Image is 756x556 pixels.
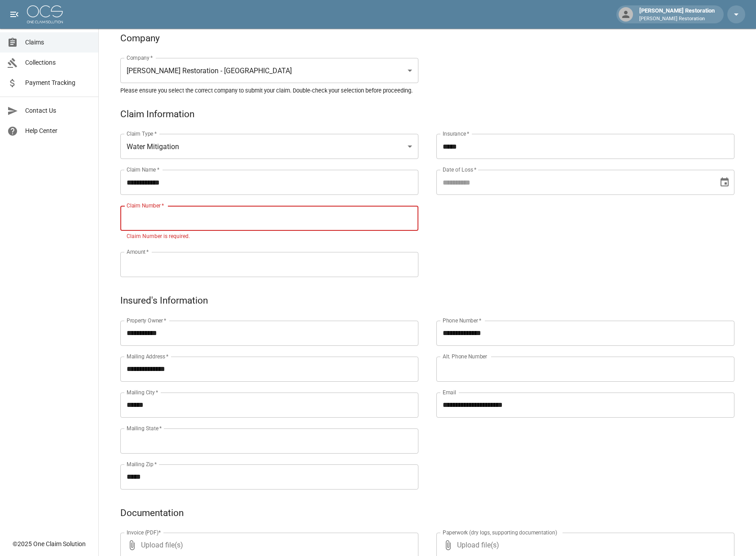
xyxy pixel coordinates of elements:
div: [PERSON_NAME] Restoration [636,6,718,22]
label: Mailing Zip [127,460,157,468]
label: Insurance [443,130,469,137]
label: Claim Number [127,202,164,209]
div: Water Mitigation [120,134,418,159]
label: Phone Number [443,317,481,324]
span: Help Center [25,126,91,136]
p: Claim Number is required. [127,232,412,241]
label: Paperwork (dry logs, supporting documentation) [443,529,557,536]
label: Company [127,54,153,62]
button: Choose date [716,173,734,191]
button: open drawer [5,5,23,23]
label: Email [443,388,456,396]
img: ocs-logo-white-transparent.png [27,5,63,23]
span: Collections [25,58,91,67]
span: Payment Tracking [25,78,91,88]
label: Invoice (PDF)* [127,529,161,536]
div: © 2025 One Claim Solution [13,539,86,548]
label: Alt. Phone Number [443,353,487,360]
span: Claims [25,38,91,47]
label: Mailing Address [127,353,168,360]
label: Date of Loss [443,166,476,173]
label: Claim Type [127,130,157,137]
label: Amount [127,248,149,256]
label: Claim Name [127,166,159,173]
div: [PERSON_NAME] Restoration - [GEOGRAPHIC_DATA] [120,58,418,83]
label: Property Owner [127,317,167,324]
p: [PERSON_NAME] Restoration [639,15,715,23]
label: Mailing State [127,424,162,432]
span: Contact Us [25,106,91,115]
h5: Please ensure you select the correct company to submit your claim. Double-check your selection be... [120,87,734,94]
label: Mailing City [127,388,158,396]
